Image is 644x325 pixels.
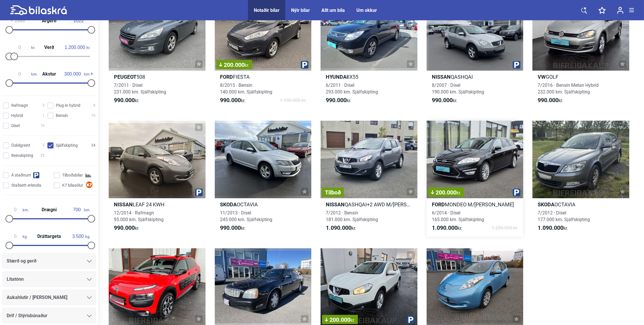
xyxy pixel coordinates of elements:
[11,113,23,119] span: Hybrid
[427,121,523,237] a: 200.000kr.FordMONDEO M/[PERSON_NAME]6/2014 · Dísel165.000 km. Sjálfskipting1.090.000kr.1.290.000 kr.
[220,97,241,104] b: 990.000
[219,62,249,68] span: 200.000
[321,74,417,80] h2: IX55
[492,225,518,232] span: 1.290.000 kr.
[42,113,45,119] span: 1
[326,201,345,208] b: Nissan
[56,102,80,109] span: Plug-in hybrid
[513,189,520,196] img: parking.png
[532,74,629,80] h2: GOLF
[356,8,377,13] a: Um okkur
[41,72,58,76] span: Akstur
[220,225,245,232] span: kr.
[43,45,55,50] span: Verð
[56,113,68,119] span: Bensín
[321,8,345,13] div: Allt um bíla
[220,74,233,80] b: Ford
[432,210,484,222] span: 6/2014 · Dísel 165.000 km. Sjálfskipting
[114,224,135,231] b: 990.000
[109,121,206,237] a: NissanLEAF 24 KWH12/2014 · Rafmagn95.000 km. Sjálfskipting990.000kr.
[109,201,206,208] h2: LEAF 24 KWH
[326,224,351,231] b: 1.090.000
[325,317,355,323] span: 200.000
[109,74,206,80] h2: 508
[8,45,35,50] span: kr.
[326,82,378,95] span: 6/2011 · Dísel 293.000 km. Sjálfskipting
[215,201,312,208] h2: OCTAVIA
[63,45,90,50] span: kr.
[326,225,356,232] span: kr.
[215,74,312,80] h2: FIESTA
[538,210,590,222] span: 7/2012 · Dísel 177.000 km. Sjálfskipting
[8,71,37,77] span: km.
[91,113,95,119] span: 10
[195,189,203,196] img: parking.png
[114,74,136,80] b: Peugeot
[11,172,31,178] span: Á staðnum
[245,63,249,68] span: kr.
[11,142,30,148] span: Óskilgreint
[91,142,95,148] span: 24
[432,97,457,104] span: kr.
[291,8,310,13] a: Nýir bílar
[220,210,272,222] span: 11/2013 · Dísel 245.000 km. Sjálfskipting
[432,82,484,95] span: 8/2007 · Dísel 190.000 km. Sjálfskipting
[56,142,78,148] span: Sjálfskipting
[40,19,58,23] span: Árgerð
[538,97,558,104] b: 990.000
[114,97,139,104] span: kr.
[280,97,306,104] span: 1.190.000 kr.
[40,123,45,129] span: 10
[427,201,523,208] h2: MONDEO M/[PERSON_NAME]
[71,234,90,239] span: kg.
[321,121,417,237] a: TilboðNissanQASHQAI+2 AWD M/[PERSON_NAME]7/2012 · Bensín181.000 km. Sjálfskipting1.090.000kr.
[42,102,45,109] span: 3
[11,182,41,188] span: Staðsett erlendis
[532,201,629,208] h2: OCTAVIA
[11,102,28,109] span: Rafmagn
[36,234,62,239] span: Dráttargeta
[114,97,135,104] b: 990.000
[220,224,241,231] b: 990.000
[432,201,445,208] b: Ford
[42,142,45,148] span: 5
[617,7,623,14] img: user-login.svg
[326,210,378,222] span: 7/2012 · Bensín 181.000 km. Sjálfskipting
[114,210,164,222] span: 12/2014 · Rafmagn 95.000 km. Sjálfskipting
[538,224,563,231] b: 1.090.000
[427,74,523,80] h2: QASHQAI
[220,82,272,95] span: 8/2015 · Bensín 140.000 km. Sjálfskipting
[61,71,90,77] span: km.
[7,257,36,265] span: Stærð og gerð
[7,293,67,302] span: Aukahlutir / [PERSON_NAME]
[220,97,245,104] span: kr.
[326,97,347,104] b: 990.000
[70,207,90,212] span: km.
[8,234,27,239] span: kg.
[538,225,568,232] span: kr.
[114,225,139,232] span: kr.
[321,201,417,208] h2: QASHQAI+2 AWD M/[PERSON_NAME]
[432,224,458,231] b: 1.090.000
[11,153,33,159] span: Beinskipting
[11,123,20,129] span: Dísel
[532,121,629,237] a: SkodaOCTAVIA7/2012 · Dísel177.000 km. Sjálfskipting1.090.000kr.
[538,82,599,95] span: 7/2016 · Bensín Metan Hybrid 232.000 km. Sjálfskipting
[40,153,45,159] span: 23
[114,201,133,208] b: Nissan
[456,190,461,196] span: kr.
[538,201,554,208] b: Skoda
[254,8,280,13] a: Notaðir bílar
[350,317,355,323] span: kr.
[215,121,312,237] a: SkodaOCTAVIA11/2013 · Dísel245.000 km. Sjálfskipting990.000kr.
[62,182,83,188] span: K7 bílasölur
[407,316,414,324] img: parking.png
[432,97,453,104] b: 990.000
[326,97,351,104] span: kr.
[432,225,462,232] span: kr.
[326,74,348,80] b: Hyundai
[538,74,546,80] b: VW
